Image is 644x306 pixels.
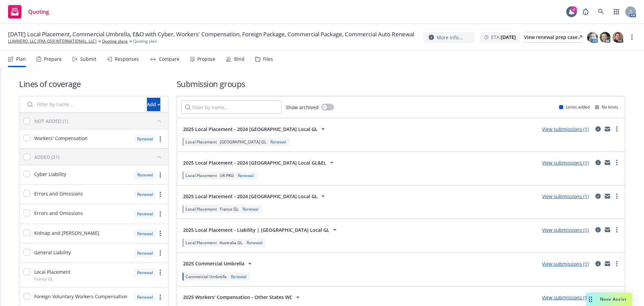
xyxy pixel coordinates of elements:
[542,193,589,200] a: View submissions (1)
[156,249,164,257] a: more
[134,190,156,199] div: Renewal
[34,118,68,125] div: NOT ADDED (1)
[603,159,611,167] a: mail
[147,98,160,111] button: Add
[156,171,164,179] a: more
[134,171,156,179] div: Renewal
[559,104,590,110] div: Limits added
[610,5,623,18] a: Switch app
[181,122,329,136] button: 2025 Local Placement - 2024 [GEOGRAPHIC_DATA] Local GL
[183,159,326,166] span: 2025 Local Placement - 2024 [GEOGRAPHIC_DATA] Local GL&EL
[34,229,99,236] span: Kidnap and [PERSON_NAME]
[613,260,621,268] a: more
[234,56,245,62] div: Bind
[159,56,179,62] div: Compare
[34,116,164,126] button: NOT ADDED (1)
[595,104,618,110] div: No limits
[603,192,611,200] a: mail
[181,100,282,114] input: Filter by name...
[594,5,608,18] a: Search
[183,294,292,301] span: 2025 Workers' Compensation - Other States WC
[594,192,602,200] a: circleInformation
[133,38,157,44] span: Quoting plan
[542,261,589,267] a: View submissions (1)
[263,56,273,62] div: Files
[587,32,598,43] img: photo
[245,240,264,246] div: Renewal
[181,257,256,270] button: 2025 Commercial Umbrella
[134,210,156,218] div: Renewal
[220,206,238,212] span: France GL
[156,135,164,143] a: more
[594,260,602,268] a: circleInformation
[115,56,139,62] div: Responses
[185,240,217,246] span: Local Placement
[220,240,243,246] span: Australia GL
[185,206,217,212] span: Local Placement
[34,190,83,197] span: Errors and Omissions
[34,249,71,256] span: General Liability
[181,189,329,203] button: 2025 Local Placement - 2024 [GEOGRAPHIC_DATA] Local GL
[185,173,217,178] span: Local Placement
[501,34,516,40] strong: [DATE]
[269,139,287,145] div: Renewal
[613,159,621,167] a: more
[177,78,625,89] h1: Submission groups
[134,293,156,301] div: Renewal
[220,173,234,178] span: UK PKG
[220,139,266,145] span: [GEOGRAPHIC_DATA] GL
[603,125,611,133] a: mail
[613,226,621,234] a: more
[524,32,582,43] a: View renewal prep case
[34,151,164,162] button: ADDED (21)
[628,33,636,41] a: more
[542,126,589,132] a: View submissions (1)
[8,30,414,38] span: [DATE] Local Placement, Commercial Umbrella, E&O with Cyber, Workers' Compensation, Foreign Packa...
[236,173,255,178] div: Renewal
[147,98,160,111] div: Add
[542,227,589,233] a: View submissions (1)
[34,135,88,142] span: Workers' Compensation
[229,274,248,279] div: Renewal
[603,260,611,268] a: mail
[613,125,621,133] a: more
[571,6,577,12] div: 2
[197,56,215,62] div: Propose
[34,171,66,178] span: Cyber Liability
[16,56,26,62] div: Plan
[156,190,164,199] a: more
[34,276,53,282] span: France GL
[5,2,52,21] a: Quoting
[491,34,516,41] span: ETA :
[156,293,164,301] a: more
[185,274,227,279] span: Commercial Umbrella
[19,78,169,89] h1: Lines of coverage
[586,293,595,306] div: Drag to move
[134,229,156,238] div: Renewal
[603,226,611,234] a: mail
[613,192,621,200] a: more
[181,156,338,169] button: 2025 Local Placement - 2024 [GEOGRAPHIC_DATA] Local GL&EL
[600,32,610,43] img: photo
[286,104,319,111] span: Show archived
[586,293,632,306] button: Nova Assist
[524,32,582,42] div: View renewal prep case
[44,56,62,62] div: Prepare
[183,260,245,267] span: 2025 Commercial Umbrella
[23,98,143,111] input: Filter by name...
[156,229,164,237] a: more
[34,293,127,300] span: Foreign Voluntary Workers Compensation
[594,159,602,167] a: circleInformation
[34,154,59,161] div: ADDED (21)
[183,226,329,233] span: 2025 Local Placement - Liability | [GEOGRAPHIC_DATA] Local GL
[594,125,602,133] a: circleInformation
[183,193,318,200] span: 2025 Local Placement - 2024 [GEOGRAPHIC_DATA] Local GL
[102,38,128,44] a: Quoting plans
[156,268,164,276] a: more
[80,56,96,62] div: Submit
[542,160,589,166] a: View submissions (1)
[612,32,623,43] img: photo
[600,296,627,302] span: Nova Assist
[185,139,217,145] span: Local Placement
[579,5,592,18] a: Report a Bug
